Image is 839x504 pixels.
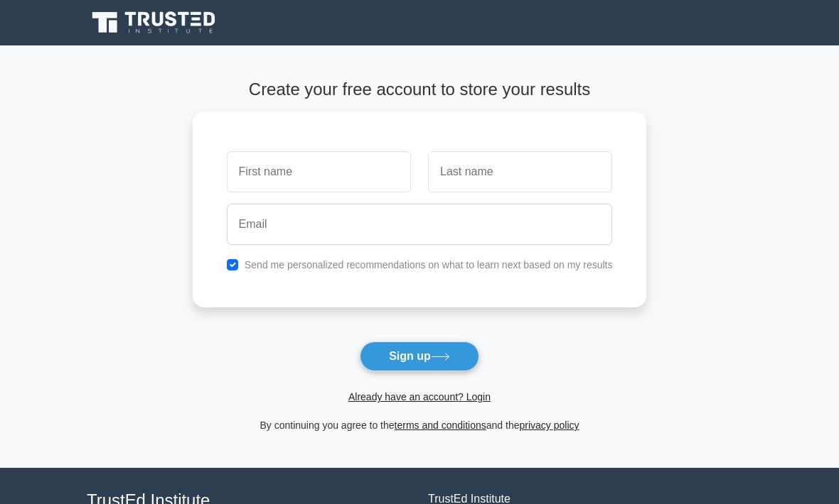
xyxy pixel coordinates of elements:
a: Already have an account? Login [348,391,491,402]
a: privacy policy [520,420,579,431]
input: Last name [428,151,612,192]
label: Send me personalized recommendations on what to learn next based on my results [245,259,613,270]
input: First name [227,151,411,192]
h4: Create your free account to store your results [193,80,647,100]
button: Sign up [360,341,479,371]
a: terms and conditions [395,420,486,431]
input: Email [227,204,613,245]
div: By continuing you agree to the and the [184,417,656,434]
